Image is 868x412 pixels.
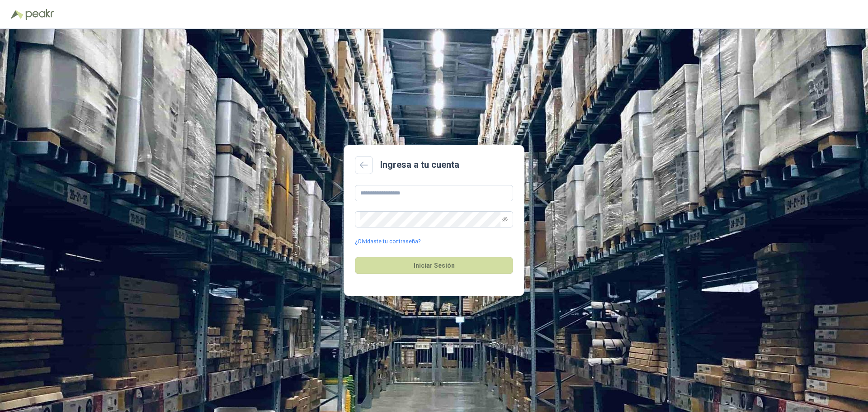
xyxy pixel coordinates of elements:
a: ¿Olvidaste tu contraseña? [355,237,420,246]
img: Logo [11,10,24,19]
button: Iniciar Sesión [355,257,513,274]
img: Peakr [25,9,54,20]
h2: Ingresa a tu cuenta [380,158,459,172]
span: eye-invisible [502,217,508,222]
